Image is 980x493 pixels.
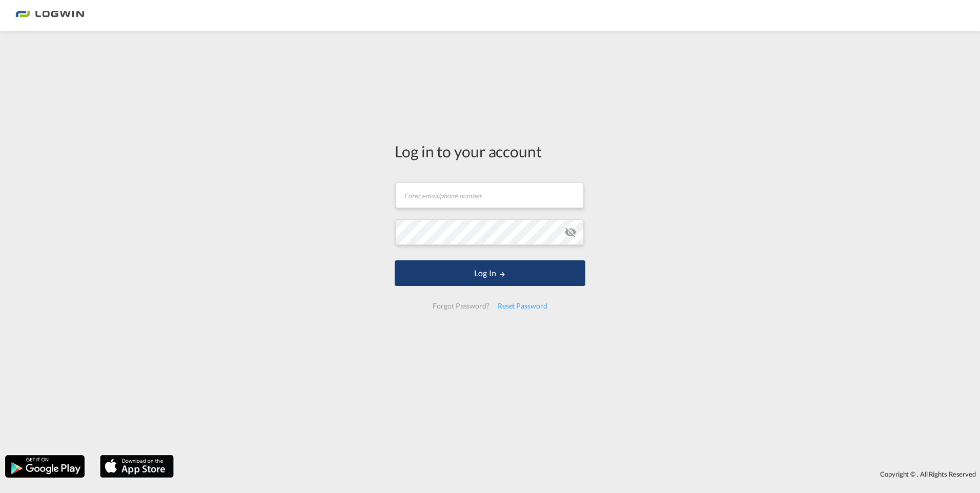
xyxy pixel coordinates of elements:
div: Copyright © . All Rights Reserved [179,465,980,483]
div: Log in to your account [395,140,585,162]
img: google.png [4,454,86,479]
div: Forgot Password? [428,297,493,315]
md-icon: icon-eye-off [564,226,577,238]
div: Reset Password [494,297,552,315]
button: LOGIN [395,260,585,286]
img: bc73a0e0d8c111efacd525e4c8ad7d32.png [15,4,85,27]
img: apple.png [99,454,175,479]
input: Enter email/phone number [396,182,584,208]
